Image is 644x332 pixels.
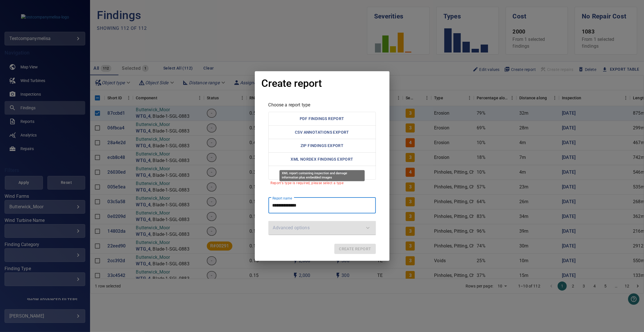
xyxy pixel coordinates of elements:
p: Report's type is required, please select a type [271,180,376,186]
button: Spreadsheet with information about every instance (annotation) of a finding [268,125,376,139]
div: XML report containing inspection and damage information plus embedded images [280,170,365,181]
h1: Create report [262,78,322,89]
p: Choose a report type [268,102,376,108]
label: Report name [272,196,292,201]
button: Spreadsheet with information and comments for each finding. [268,166,376,180]
button: XML report containing inspection and damage information plus embedded images [268,152,376,166]
button: zip report containing images, plus a spreadsheet with information and comments [268,139,376,153]
button: pdf report containing images, information and comments [268,112,376,126]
